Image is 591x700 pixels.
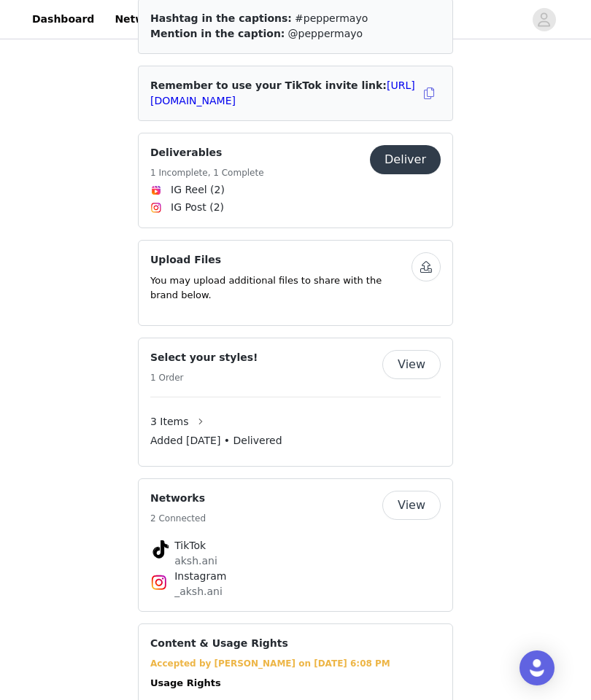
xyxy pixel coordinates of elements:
[150,414,189,429] span: 3 Items
[150,512,206,525] h5: 2 Connected
[150,371,258,384] h5: 1 Order
[382,350,441,379] button: View
[106,3,178,36] a: Networks
[288,28,363,39] span: @peppermayo
[150,677,221,688] strong: Usage Rights
[174,553,417,569] p: aksh.ani
[150,202,162,214] img: Instagram Icon
[150,636,288,651] h4: Content & Usage Rights
[537,8,551,31] div: avatar
[138,338,453,467] div: Select your styles!
[150,574,168,591] img: Instagram Icon
[174,569,417,584] h4: Instagram
[138,133,453,228] div: Deliverables
[382,491,441,520] button: View
[150,145,264,160] h4: Deliverables
[150,491,206,506] h4: Networks
[150,433,282,448] span: Added [DATE] • Delivered
[171,182,225,198] span: IG Reel (2)
[150,273,412,302] p: You may upload additional files to share with the brand below.
[150,184,162,196] img: Instagram Reels Icon
[23,3,103,36] a: Dashboard
[295,12,368,24] span: #peppermayo
[174,538,417,553] h4: TikTok
[138,478,453,612] div: Networks
[370,145,441,174] button: Deliver
[519,650,555,685] div: Open Intercom Messenger
[150,28,285,39] span: Mention in the caption:
[150,350,258,365] h4: Select your styles!
[150,166,264,179] h5: 1 Incomplete, 1 Complete
[150,252,412,268] h4: Upload Files
[150,12,292,24] span: Hashtag in the captions:
[171,200,224,215] span: IG Post (2)
[150,79,415,106] span: Remember to use your TikTok invite link:
[174,584,417,599] p: _aksh.ani
[150,657,441,670] div: Accepted by [PERSON_NAME] on [DATE] 6:08 PM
